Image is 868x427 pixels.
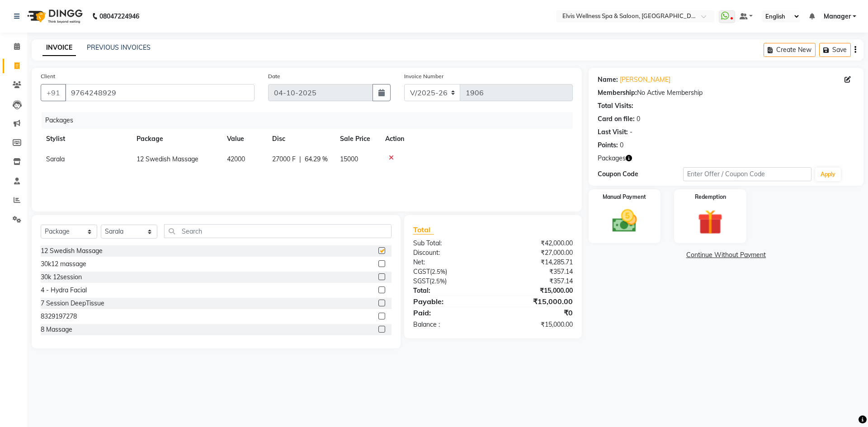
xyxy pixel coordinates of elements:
[406,320,493,329] div: Balance :
[598,101,633,111] div: Total Visits:
[620,75,670,84] a: [PERSON_NAME]
[598,75,618,84] div: Name:
[99,4,139,29] b: 08047224946
[222,129,267,149] th: Value
[690,206,731,238] img: _gift.svg
[413,267,430,276] span: CGST
[493,267,579,277] div: ₹357.14
[493,307,579,318] div: ₹0
[406,307,493,318] div: Paid:
[41,84,66,101] button: +91
[598,169,683,179] div: Coupon Code
[406,258,493,267] div: Net:
[164,224,392,238] input: Search
[493,286,579,296] div: ₹15,000.00
[404,72,443,80] label: Invoice Number
[598,127,628,137] div: Last Visit:
[598,88,637,98] div: Membership:
[493,277,579,286] div: ₹357.14
[305,155,328,164] span: 64.29 %
[819,43,851,57] button: Save
[41,299,104,308] div: 7 Session DeepTissue
[65,84,255,101] input: Search by Name/Mobile/Email/Code
[630,127,632,137] div: -
[227,155,245,163] span: 42000
[413,277,429,285] span: SGST
[41,272,82,282] div: 30k 12session
[683,167,811,181] input: Enter Offer / Coupon Code
[340,155,358,163] span: 15000
[46,155,65,163] span: Sarala
[131,129,222,149] th: Package
[406,296,493,307] div: Payable:
[432,268,445,275] span: 2.5%
[604,206,645,235] img: _cash.svg
[493,258,579,267] div: ₹14,285.71
[299,155,301,164] span: |
[493,320,579,329] div: ₹15,000.00
[41,312,77,321] div: 8329197278
[380,129,573,149] th: Action
[493,296,579,307] div: ₹15,000.00
[431,277,445,285] span: 2.5%
[137,155,198,163] span: 12 Swedish Massage
[267,129,335,149] th: Disc
[406,277,493,286] div: ( )
[406,248,493,258] div: Discount:
[815,168,841,181] button: Apply
[335,129,380,149] th: Sale Price
[493,248,579,258] div: ₹27,000.00
[598,114,635,124] div: Card on file:
[268,72,280,80] label: Date
[406,239,493,248] div: Sub Total:
[41,259,86,269] div: 30k12 massage
[41,72,55,80] label: Client
[598,141,618,150] div: Points:
[41,246,103,256] div: 12 Swedish Massage
[41,286,87,295] div: 4 - Hydra Facial
[493,239,579,248] div: ₹42,000.00
[272,155,296,164] span: 27000 F
[42,112,580,129] div: Packages
[87,43,151,52] a: PREVIOUS INVOICES
[764,43,816,57] button: Create New
[413,225,434,235] span: Total
[598,154,626,163] span: Packages
[695,193,726,201] label: Redemption
[598,88,854,98] div: No Active Membership
[42,40,76,56] a: INVOICE
[406,286,493,296] div: Total:
[406,267,493,277] div: ( )
[41,129,131,149] th: Stylist
[824,12,851,21] span: Manager
[590,250,862,260] a: Continue Without Payment
[41,325,72,334] div: 8 Massage
[603,193,646,201] label: Manual Payment
[23,4,85,29] img: logo
[620,141,623,150] div: 0
[637,114,640,124] div: 0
